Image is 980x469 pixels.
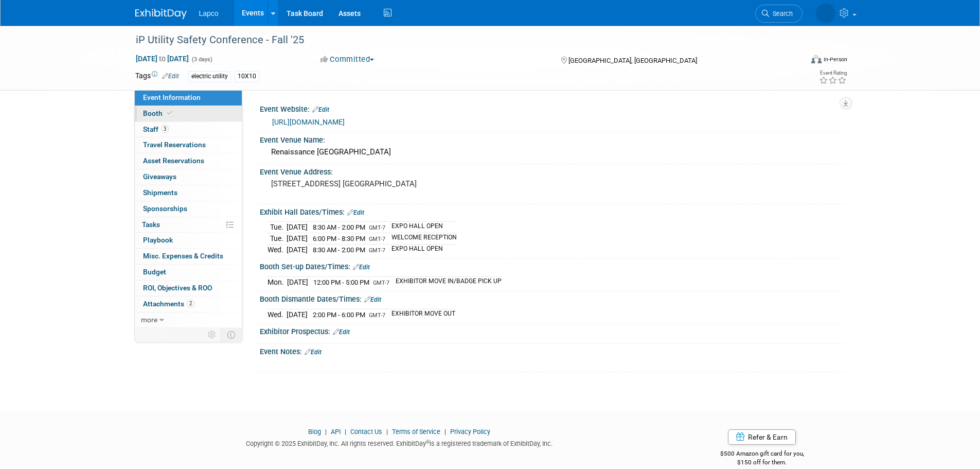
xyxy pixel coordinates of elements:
span: Travel Reservations [143,141,206,149]
pre: [STREET_ADDRESS] [GEOGRAPHIC_DATA] [271,179,492,188]
a: Budget [135,265,242,280]
i: Booth reservation complete [167,110,172,116]
span: 8:30 AM - 2:00 PM [313,246,365,254]
span: Misc. Expenses & Credits [143,252,223,260]
a: Attachments2 [135,297,242,312]
a: Playbook [135,233,242,248]
span: Event Information [143,93,201,101]
span: GMT-7 [369,247,385,254]
td: Wed. [268,309,287,320]
div: Exhibit Hall Dates/Times: [260,204,845,218]
span: GMT-7 [373,280,389,286]
span: Sponsorships [143,204,187,213]
div: Booth Set-up Dates/Times: [260,259,845,272]
span: Search [769,10,793,18]
span: to [157,55,167,63]
div: Event Rating [819,71,847,76]
span: Attachments [143,300,194,308]
span: Staff [143,125,169,133]
span: Playbook [143,236,173,244]
a: Booth [135,106,242,121]
span: 6:00 PM - 8:30 PM [313,235,365,242]
td: EXHIBITOR MOVE OUT [385,309,455,320]
span: 12:00 PM - 5:00 PM [313,279,369,286]
div: iP Utility Safety Conference - Fall '25 [132,31,787,49]
td: EXPO HALL OPEN [385,222,457,233]
a: Tasks [135,217,242,233]
a: Edit [347,209,364,216]
a: Edit [333,328,350,336]
span: Asset Reservations [143,157,204,165]
td: Tags [135,71,179,82]
a: Staff3 [135,122,242,137]
a: Travel Reservations [135,137,242,153]
a: API [331,428,341,436]
span: [DATE] [DATE] [135,54,189,63]
a: Misc. Expenses & Credits [135,249,242,264]
div: Renaissance [GEOGRAPHIC_DATA] [268,144,838,160]
div: Event Website: [260,101,845,115]
td: [DATE] [287,309,308,320]
a: Event Information [135,90,242,106]
a: more [135,312,242,328]
a: Refer & Earn [728,429,796,445]
a: Edit [162,73,179,80]
span: | [384,428,390,436]
span: GMT-7 [369,312,385,319]
span: Booth [143,109,174,117]
span: 2 [187,300,194,307]
span: Lapco [199,9,219,18]
td: EXHIBITOR MOVE IN/BADGE PICK UP [389,276,502,287]
div: Event Notes: [260,344,845,357]
td: Tue. [268,222,287,233]
div: Booth Dismantle Dates/Times: [260,291,845,305]
img: Tiffany Giroir [816,4,835,23]
div: Exhibitor Prospectus: [260,324,845,337]
div: $500 Amazon gift card for you, [679,443,845,466]
td: EXPO HALL OPEN [385,244,457,255]
a: Edit [364,296,381,303]
div: In-Person [823,56,847,63]
img: Format-Inperson.png [811,55,822,63]
a: Edit [353,264,370,271]
span: GMT-7 [369,224,385,231]
div: Copyright © 2025 ExhibitDay, Inc. All rights reserved. ExhibitDay is a registered trademark of Ex... [135,437,664,448]
td: Personalize Event Tab Strip [203,328,221,341]
img: ExhibitDay [135,9,187,19]
div: Event Format [742,54,848,69]
a: Sponsorships [135,201,242,217]
div: electric utility [188,71,231,82]
a: [URL][DOMAIN_NAME] [272,118,345,126]
button: Committed [317,54,378,65]
sup: ® [426,439,430,445]
td: Tue. [268,233,287,245]
a: Asset Reservations [135,153,242,169]
td: [DATE] [287,276,308,287]
span: Budget [143,268,166,276]
a: Contact Us [350,428,382,436]
span: 8:30 AM - 2:00 PM [313,223,365,231]
a: ROI, Objectives & ROO [135,281,242,296]
span: [GEOGRAPHIC_DATA], [GEOGRAPHIC_DATA] [568,57,697,64]
td: [DATE] [287,233,308,245]
span: Giveaways [143,172,176,181]
td: Mon. [268,276,287,287]
div: Event Venue Name: [260,132,845,145]
td: [DATE] [287,244,308,255]
span: more [141,316,157,324]
span: ROI, Objectives & ROO [143,284,212,292]
div: 10X10 [235,71,259,82]
span: (3 days) [191,56,212,63]
a: Privacy Policy [450,428,490,436]
span: 2:00 PM - 6:00 PM [313,311,365,319]
span: | [442,428,449,436]
span: Shipments [143,188,177,197]
span: | [323,428,329,436]
td: WELCOME RECEPTION [385,233,457,245]
a: Blog [308,428,321,436]
a: Edit [312,106,329,113]
a: Giveaways [135,169,242,185]
td: Wed. [268,244,287,255]
span: GMT-7 [369,236,385,242]
td: [DATE] [287,222,308,233]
